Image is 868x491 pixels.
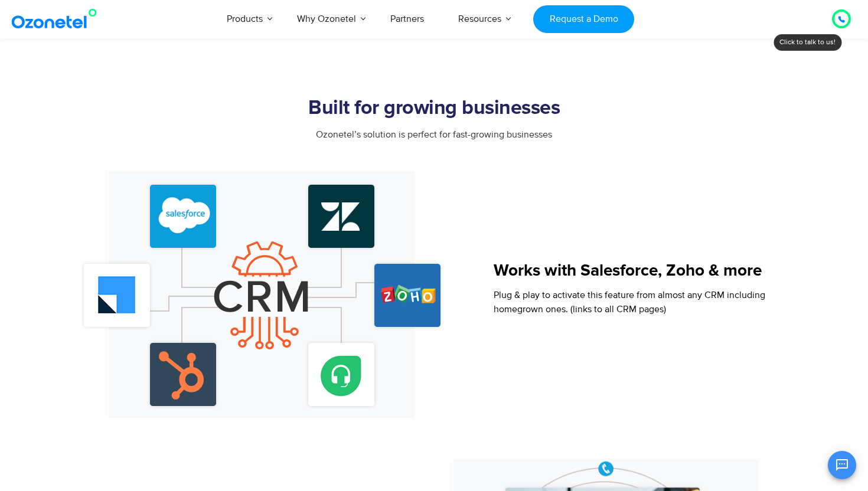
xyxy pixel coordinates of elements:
[533,5,634,33] a: Request a Demo
[494,289,765,315] span: Plug & play to activate this feature from almost any CRM including homegrown ones. (links to all ...
[65,97,803,120] h2: Built for growing businesses
[316,129,552,140] span: Ozonetel’s solution is perfect for fast-growing businesses
[828,451,856,479] button: Open chat
[494,263,766,279] h5: Works with Salesforce, Zoho & more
